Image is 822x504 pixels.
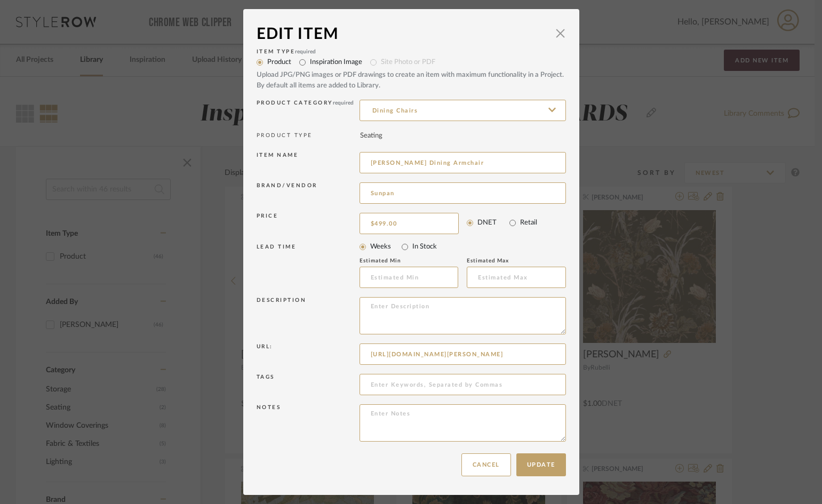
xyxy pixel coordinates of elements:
div: Item Type [257,49,566,55]
span: required [333,100,354,106]
button: Update [516,453,566,476]
label: Inspiration Image [310,57,362,68]
div: Item name [257,152,360,174]
label: DNET [477,218,497,228]
div: Brand/Vendor [257,182,360,204]
div: Notes [257,404,360,442]
label: In Stock [412,242,437,252]
div: Url: [257,343,360,365]
mat-radio-group: Select item type [257,55,566,91]
input: Enter URL [360,343,566,365]
span: required [295,49,316,54]
input: Type a category to search and select [360,100,566,121]
div: PRODUCT TYPE [257,127,360,144]
button: Cancel [461,453,511,476]
button: Close [550,22,571,44]
label: Product [267,57,291,68]
div: Seating [360,131,382,141]
div: Product Category [257,100,360,122]
input: Enter DNET Price [360,213,459,234]
div: Edit Item [257,22,550,46]
div: Estimated Min [360,258,434,264]
input: Estimated Min [360,267,459,288]
div: Description [257,297,360,335]
div: Upload JPG/PNG images or PDF drawings to create an item with maximum functionality in a Project. ... [257,70,566,91]
mat-radio-group: Select item type [360,239,566,254]
div: Price [257,213,360,231]
div: Estimated Max [467,258,541,264]
div: LEAD TIME [257,244,360,289]
label: Weeks [370,242,391,252]
input: Enter Keywords, Separated by Commas [360,374,566,395]
input: Unknown [360,182,566,204]
input: Estimated Max [467,267,566,288]
label: Retail [520,218,537,228]
div: Tags [257,374,360,396]
mat-radio-group: Select price type [467,215,566,230]
input: Enter Name [360,152,566,173]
